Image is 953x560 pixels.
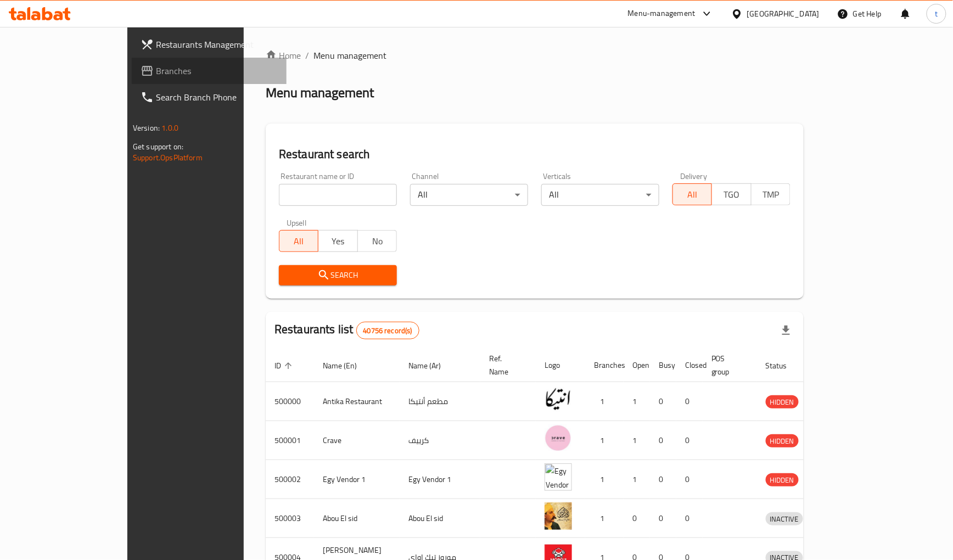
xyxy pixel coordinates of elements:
[624,421,650,460] td: 1
[132,84,287,110] a: Search Branch Phone
[545,424,572,452] img: Crave
[545,502,572,530] img: Abou El sid
[766,473,799,486] div: HIDDEN
[279,184,397,206] input: Search for restaurant name or ID..
[314,382,400,421] td: Antika Restaurant
[756,187,786,203] span: TMP
[489,352,523,378] span: Ref. Name
[274,359,295,372] span: ID
[585,499,624,538] td: 1
[624,382,650,421] td: 1
[766,359,801,372] span: Status
[313,49,386,62] span: Menu management
[711,183,751,205] button: TGO
[766,434,799,447] div: HIDDEN
[132,58,287,84] a: Branches
[628,7,696,20] div: Menu-management
[133,121,160,135] span: Version:
[624,499,650,538] td: 0
[650,460,676,499] td: 0
[318,230,357,252] button: Yes
[279,146,791,163] h2: Restaurant search
[545,385,572,413] img: Antika Restaurant
[711,352,744,378] span: POS group
[585,460,624,499] td: 1
[680,172,708,180] label: Delivery
[676,421,703,460] td: 0
[676,382,703,421] td: 0
[650,382,676,421] td: 0
[156,91,278,104] span: Search Branch Phone
[773,317,799,344] div: Export file
[751,183,791,205] button: TMP
[672,183,712,205] button: All
[266,84,374,102] h2: Menu management
[400,382,480,421] td: مطعم أنتيكا
[314,421,400,460] td: Crave
[279,265,397,285] button: Search
[362,233,393,249] span: No
[935,8,938,20] span: t
[314,499,400,538] td: Abou El sid
[766,512,803,525] div: INACTIVE
[677,187,708,203] span: All
[766,474,799,486] span: HIDDEN
[585,421,624,460] td: 1
[288,268,388,282] span: Search
[274,321,419,339] h2: Restaurants list
[266,49,804,62] nav: breadcrumb
[716,187,747,203] span: TGO
[284,233,314,249] span: All
[287,219,307,227] label: Upsell
[650,499,676,538] td: 0
[408,359,455,372] span: Name (Ar)
[357,326,419,336] span: 40756 record(s)
[585,382,624,421] td: 1
[676,349,703,382] th: Closed
[305,49,309,62] li: /
[650,349,676,382] th: Busy
[266,499,314,538] td: 500003
[766,435,799,447] span: HIDDEN
[156,64,278,77] span: Branches
[266,421,314,460] td: 500001
[536,349,585,382] th: Logo
[266,382,314,421] td: 500000
[323,233,353,249] span: Yes
[156,38,278,51] span: Restaurants Management
[279,230,318,252] button: All
[624,349,650,382] th: Open
[541,184,659,206] div: All
[766,513,803,525] span: INACTIVE
[676,499,703,538] td: 0
[323,359,371,372] span: Name (En)
[133,150,203,165] a: Support.OpsPlatform
[766,396,799,408] span: HIDDEN
[747,8,820,20] div: [GEOGRAPHIC_DATA]
[357,230,397,252] button: No
[314,460,400,499] td: Egy Vendor 1
[133,139,183,154] span: Get support on:
[132,31,287,58] a: Restaurants Management
[400,499,480,538] td: Abou El sid
[676,460,703,499] td: 0
[400,421,480,460] td: كرييف
[545,463,572,491] img: Egy Vendor 1
[410,184,528,206] div: All
[161,121,178,135] span: 1.0.0
[266,460,314,499] td: 500002
[650,421,676,460] td: 0
[356,322,419,339] div: Total records count
[624,460,650,499] td: 1
[400,460,480,499] td: Egy Vendor 1
[585,349,624,382] th: Branches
